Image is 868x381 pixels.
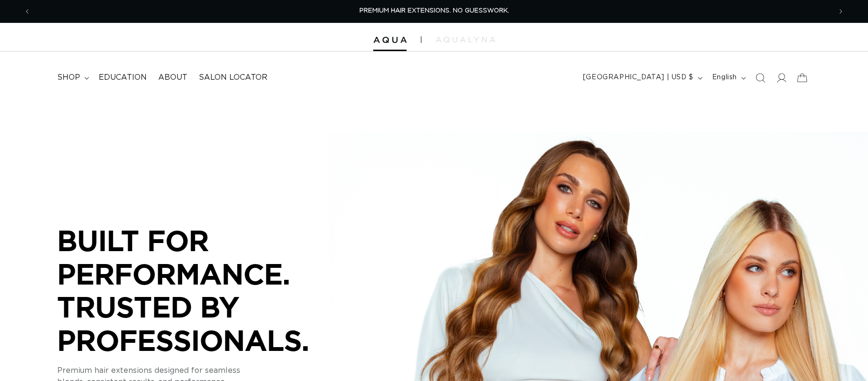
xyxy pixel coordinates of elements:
span: [GEOGRAPHIC_DATA] | USD $ [583,73,694,83]
span: PREMIUM HAIR EXTENSIONS. NO GUESSWORK. [359,8,509,14]
button: Previous announcement [17,2,38,21]
p: BUILT FOR PERFORMANCE. TRUSTED BY PROFESSIONALS. [57,224,343,357]
button: Next announcement [830,2,851,21]
button: English [706,69,750,87]
summary: Search [750,67,771,88]
span: shop [57,73,80,83]
img: aqualyna.com [436,37,495,42]
span: English [712,73,737,83]
a: Education [93,67,153,88]
span: Education [99,73,147,83]
a: About [153,67,193,88]
a: Salon Locator [193,67,273,88]
span: Salon Locator [199,73,267,83]
span: About [158,73,187,83]
img: Aqua Hair Extensions [373,37,407,43]
summary: shop [51,67,93,88]
button: [GEOGRAPHIC_DATA] | USD $ [577,69,706,87]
